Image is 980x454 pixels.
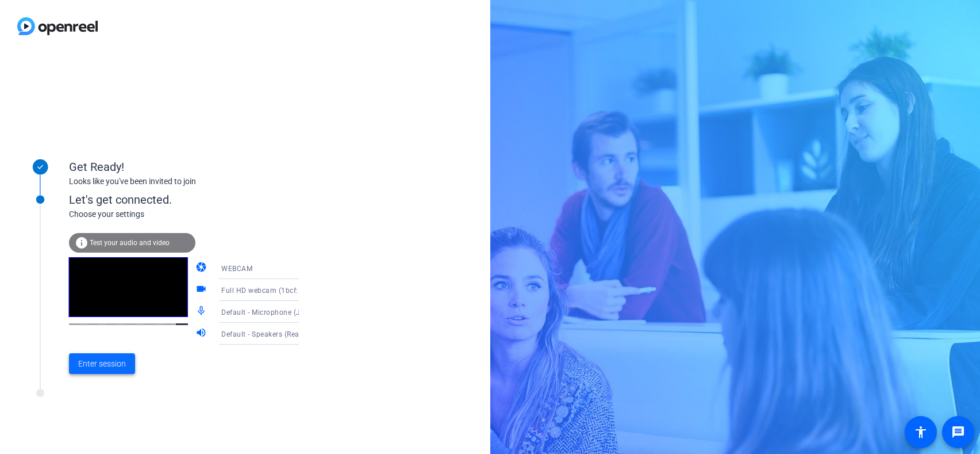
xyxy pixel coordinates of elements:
span: Default - Microphone (JOUNIVO JV601) (5679:1002) [221,307,398,316]
div: Let's get connected. [69,191,322,208]
span: Enter session [78,358,126,370]
mat-icon: camera [195,261,209,275]
div: Choose your settings [69,208,322,220]
span: Full HD webcam (1bcf:2284) [221,285,318,295]
div: Get Ready! [69,158,299,176]
mat-icon: message [951,425,965,439]
span: Default - Speakers (Realtek(R) Audio) [221,329,345,338]
mat-icon: info [75,236,89,250]
button: Enter session [69,353,135,374]
mat-icon: videocam [195,283,209,297]
mat-icon: volume_up [195,327,209,341]
mat-icon: accessibility [914,425,928,439]
span: Test your audio and video [90,239,170,247]
div: Looks like you've been invited to join [69,176,299,188]
span: WEBCAM [221,265,252,273]
mat-icon: mic_none [195,305,209,319]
